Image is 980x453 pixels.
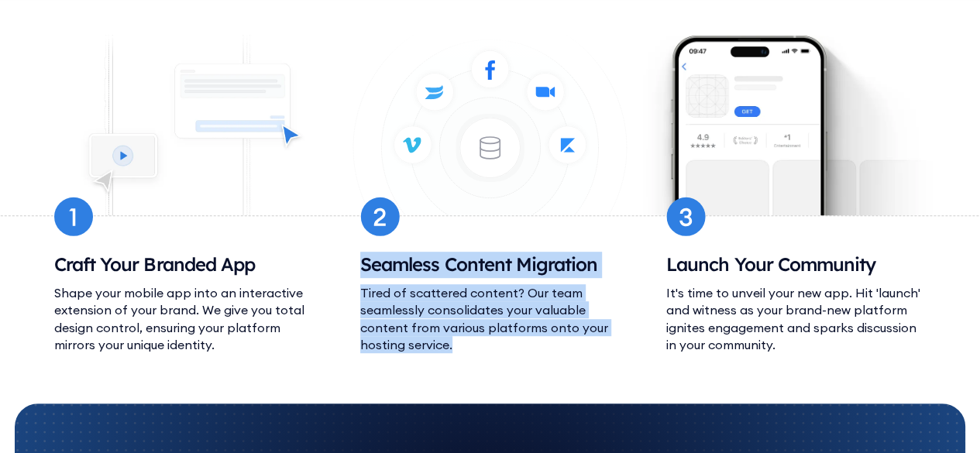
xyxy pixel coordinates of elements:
[54,252,314,278] div: Craft Your Branded App
[337,35,643,216] img: Seamless Content Migration
[666,252,926,278] div: Launch Your Community
[360,252,620,278] div: Seamless Content Migration
[666,284,926,354] div: It's time to unveil your new app. Hit 'launch' and witness as your brand-new platform ignites eng...
[54,284,314,354] div: Shape your mobile app into an interactive extension of your brand. We give you total design contr...
[31,35,337,215] img: Craft Your Branded App
[643,35,949,216] img: Launch Your community
[360,284,620,354] div: Tired of scattered content? Our team seamlessly consolidates your valuable content from various p...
